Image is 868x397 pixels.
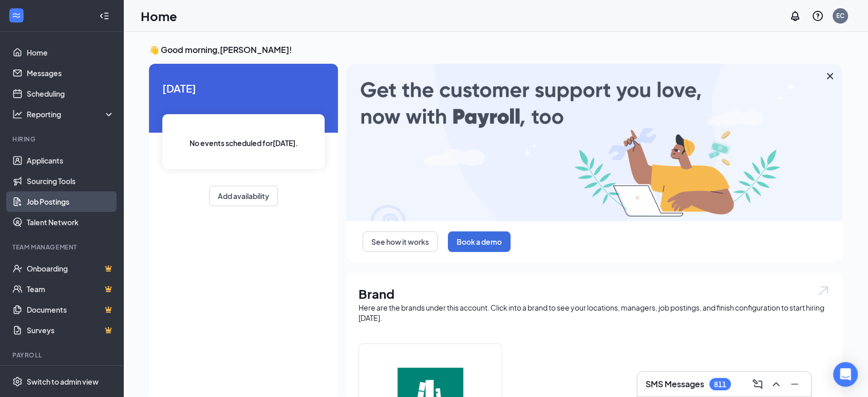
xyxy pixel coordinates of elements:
a: OnboardingCrown [27,258,115,279]
button: See how it works [363,231,438,252]
svg: ComposeMessage [751,378,764,390]
div: Reporting [27,109,115,119]
svg: Collapse [99,11,109,21]
div: EC [836,11,844,20]
svg: ChevronUp [770,378,782,390]
a: SurveysCrown [27,320,115,340]
a: TeamCrown [27,279,115,299]
img: open.6027fd2a22e1237b5b06.svg [817,285,830,297]
svg: Notifications [789,10,801,22]
a: Applicants [27,150,115,171]
a: Home [27,42,115,63]
button: Minimize [786,376,803,392]
a: Talent Network [27,212,115,232]
button: Add availability [209,186,278,206]
span: [DATE] [162,80,325,96]
svg: Minimize [788,378,801,390]
div: Hiring [12,135,112,143]
img: payroll-large.gif [346,64,842,221]
h3: SMS Messages [646,378,704,390]
svg: WorkstreamLogo [11,10,22,21]
a: DocumentsCrown [27,299,115,320]
h3: 👋 Good morning, [PERSON_NAME] ! [149,44,842,56]
svg: QuestionInfo [812,10,824,22]
h1: Home [141,7,177,25]
div: 811 [714,380,726,389]
a: Messages [27,63,115,83]
div: Team Management [12,243,112,251]
h1: Brand [358,285,830,302]
a: Scheduling [27,83,115,104]
button: Book a demo [448,231,511,252]
svg: Cross [824,70,836,82]
a: Job Postings [27,191,115,212]
button: ComposeMessage [749,376,766,392]
svg: Analysis [12,109,23,119]
div: Open Intercom Messenger [833,362,858,387]
a: Sourcing Tools [27,171,115,191]
div: Switch to admin view [27,376,99,387]
button: ChevronUp [768,376,784,392]
span: No events scheduled for [DATE] . [190,137,298,149]
div: Here are the brands under this account. Click into a brand to see your locations, managers, job p... [358,302,830,323]
svg: Settings [12,376,23,387]
div: Payroll [12,351,112,359]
